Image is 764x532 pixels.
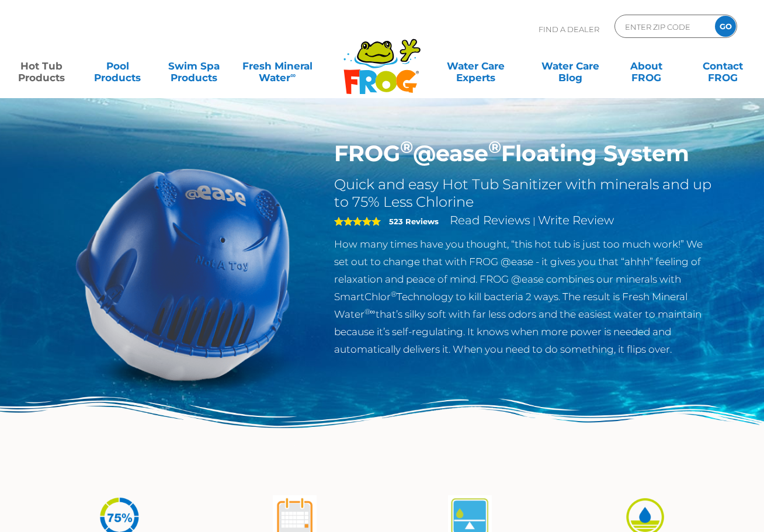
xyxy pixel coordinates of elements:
p: Find A Dealer [539,15,599,44]
strong: 523 Reviews [389,217,439,226]
a: Water CareExperts [428,54,524,78]
a: ContactFROG [693,54,752,78]
a: Fresh MineralWater∞ [240,54,314,78]
a: Swim SpaProducts [164,54,223,78]
sup: ® [391,290,397,298]
sup: ® [488,137,501,157]
img: Frog Products Logo [337,23,427,95]
a: Read Reviews [450,213,530,227]
a: AboutFROG [617,54,676,78]
span: 5 [334,217,381,226]
h1: FROG @ease Floating System [334,140,716,167]
input: GO [715,16,736,37]
p: How many times have you thought, “this hot tub is just too much work!” We set out to change that ... [334,235,716,358]
a: Write Review [538,213,614,227]
h2: Quick and easy Hot Tub Sanitizer with minerals and up to 75% Less Chlorine [334,176,716,211]
img: hot-tub-product-atease-system.png [49,140,317,408]
sup: ®∞ [364,307,376,316]
a: Water CareBlog [541,54,600,78]
a: PoolProducts [88,54,147,78]
span: | [533,215,536,227]
sup: ∞ [290,71,296,79]
sup: ® [400,137,413,157]
a: Hot TubProducts [12,54,71,78]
